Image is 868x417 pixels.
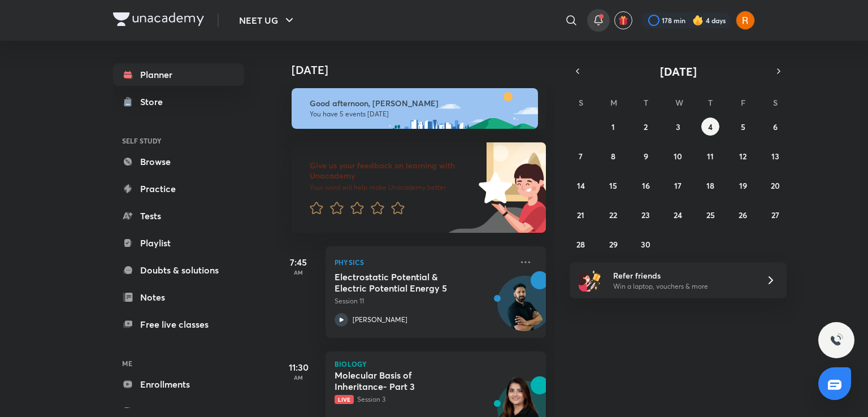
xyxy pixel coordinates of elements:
[579,97,583,108] abbr: Sunday
[734,176,752,194] button: September 19, 2025
[611,151,615,162] abbr: September 8, 2025
[773,121,778,132] abbr: September 6, 2025
[232,9,303,32] button: NEET UG
[113,205,244,227] a: Tests
[611,121,615,132] abbr: September 1, 2025
[335,370,475,392] h5: Molecular Basis of Inheritance- Part 3
[113,63,244,86] a: Planner
[572,147,590,165] button: September 7, 2025
[660,64,697,79] span: [DATE]
[701,206,719,224] button: September 25, 2025
[637,118,655,136] button: September 2, 2025
[276,269,321,276] p: AM
[618,15,628,25] img: avatar
[140,95,170,108] div: Store
[609,210,617,220] abbr: September 22, 2025
[113,286,244,309] a: Notes
[766,206,784,224] button: September 27, 2025
[701,118,719,136] button: September 4, 2025
[113,232,244,254] a: Playlist
[766,118,784,136] button: September 6, 2025
[113,150,244,173] a: Browse
[766,147,784,165] button: September 13, 2025
[734,118,752,136] button: September 5, 2025
[701,147,719,165] button: September 11, 2025
[572,176,590,194] button: September 14, 2025
[637,235,655,253] button: September 30, 2025
[734,147,752,165] button: September 12, 2025
[604,206,622,224] button: September 22, 2025
[708,121,713,132] abbr: September 4, 2025
[771,180,780,191] abbr: September 20, 2025
[641,210,650,220] abbr: September 23, 2025
[113,90,244,113] a: Store
[113,354,244,373] h6: ME
[610,97,617,108] abbr: Monday
[585,63,771,79] button: [DATE]
[604,147,622,165] button: September 8, 2025
[676,121,680,132] abbr: September 3, 2025
[771,210,779,220] abbr: September 27, 2025
[708,97,713,108] abbr: Thursday
[771,151,779,162] abbr: September 13, 2025
[498,282,552,336] img: Avatar
[641,239,650,250] abbr: September 30, 2025
[739,210,747,220] abbr: September 26, 2025
[644,121,648,132] abbr: September 2, 2025
[734,206,752,224] button: September 26, 2025
[613,270,752,281] h6: Refer friends
[276,374,321,381] p: AM
[741,97,745,108] abbr: Friday
[701,176,719,194] button: September 18, 2025
[335,271,475,294] h5: Electrostatic Potential & Electric Potential Energy 5
[310,110,528,119] p: You have 5 events [DATE]
[579,269,601,292] img: referral
[637,147,655,165] button: September 9, 2025
[674,210,682,220] abbr: September 24, 2025
[310,160,475,181] h6: Give us your feedback on learning with Unacademy
[292,88,538,129] img: afternoon
[276,360,321,374] h5: 11:30
[113,12,204,26] img: Company Logo
[766,176,784,194] button: September 20, 2025
[113,259,244,281] a: Doubts & solutions
[572,206,590,224] button: September 21, 2025
[604,235,622,253] button: September 29, 2025
[604,118,622,136] button: September 1, 2025
[669,147,687,165] button: September 10, 2025
[310,183,475,192] p: Your word will help make Unacademy better
[637,176,655,194] button: September 16, 2025
[609,239,618,250] abbr: September 29, 2025
[353,315,407,325] p: [PERSON_NAME]
[577,210,584,220] abbr: September 21, 2025
[335,360,537,367] p: Biology
[604,176,622,194] button: September 15, 2025
[335,255,512,269] p: Physics
[644,97,648,108] abbr: Tuesday
[572,235,590,253] button: September 28, 2025
[669,206,687,224] button: September 24, 2025
[576,239,585,250] abbr: September 28, 2025
[692,15,704,26] img: streak
[577,180,585,191] abbr: September 14, 2025
[644,151,648,162] abbr: September 9, 2025
[637,206,655,224] button: September 23, 2025
[674,180,682,191] abbr: September 17, 2025
[113,313,244,336] a: Free live classes
[830,333,843,347] img: ttu
[706,210,715,220] abbr: September 25, 2025
[613,281,752,292] p: Win a laptop, vouchers & more
[614,11,632,29] button: avatar
[335,296,512,306] p: Session 11
[706,180,714,191] abbr: September 18, 2025
[741,121,745,132] abbr: September 5, 2025
[113,131,244,150] h6: SELF STUDY
[276,255,321,269] h5: 7:45
[736,11,755,30] img: Aliya Fatima
[739,180,747,191] abbr: September 19, 2025
[669,176,687,194] button: September 17, 2025
[113,177,244,200] a: Practice
[335,394,512,405] p: Session 3
[335,395,354,404] span: Live
[440,142,546,233] img: feedback_image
